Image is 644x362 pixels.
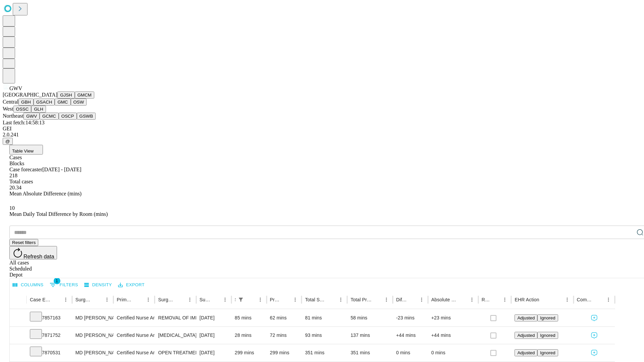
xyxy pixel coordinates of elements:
[30,327,69,344] div: 7871752
[256,295,265,304] button: Menu
[458,295,467,304] button: Sort
[93,295,102,304] button: Sort
[236,295,246,304] div: 1 active filter
[235,344,263,361] div: 299 mins
[12,240,36,245] span: Reset filters
[482,297,490,302] div: Resolved in EHR
[236,295,246,304] button: Show filters
[3,99,18,105] span: Central
[9,239,38,246] button: Reset filters
[3,113,23,119] span: Northeast
[158,309,193,326] div: REMOVAL OF IMPLANT DEEP
[270,344,299,361] div: 299 mins
[517,333,535,338] span: Adjusted
[540,315,555,320] span: Ignored
[537,349,558,356] button: Ignored
[336,295,345,304] button: Menu
[270,327,299,344] div: 72 mins
[281,295,290,304] button: Sort
[55,99,70,106] button: GMC
[30,309,69,326] div: 7857163
[382,295,391,304] button: Menu
[3,106,13,112] span: West
[9,191,82,196] span: Mean Absolute Difference (mins)
[431,327,475,344] div: +44 mins
[75,344,110,361] div: MD [PERSON_NAME] [PERSON_NAME] Md
[540,295,549,304] button: Sort
[158,297,175,302] div: Surgery Name
[515,332,537,339] button: Adjusted
[75,309,110,326] div: MD [PERSON_NAME] [PERSON_NAME] Md
[517,315,535,320] span: Adjusted
[515,297,539,302] div: EHR Action
[48,280,80,290] button: Show filters
[396,327,425,344] div: +44 mins
[594,295,604,304] button: Sort
[75,297,92,302] div: Surgeon Name
[9,179,33,184] span: Total cases
[116,280,146,290] button: Export
[396,309,425,326] div: -23 mins
[537,314,558,321] button: Ignored
[3,126,641,132] div: GEI
[13,106,32,113] button: OSSC
[235,309,263,326] div: 85 mins
[158,344,193,361] div: OPEN TREATMENT OF RADIUS AND [MEDICAL_DATA]
[83,280,114,290] button: Density
[351,297,372,302] div: Total Predicted Duration
[431,297,457,302] div: Absolute Difference
[57,92,75,99] button: GJSH
[3,138,13,145] button: @
[220,295,230,304] button: Menu
[3,92,57,98] span: [GEOGRAPHIC_DATA]
[270,297,281,302] div: Predicted In Room Duration
[75,92,94,99] button: GMCM
[59,113,77,120] button: OSCP
[13,312,23,324] button: Expand
[270,309,299,326] div: 62 mins
[577,297,594,302] div: Comments
[351,344,389,361] div: 351 mins
[517,350,535,355] span: Adjusted
[431,309,475,326] div: +23 mins
[305,309,344,326] div: 81 mins
[235,327,263,344] div: 28 mins
[11,280,45,290] button: Select columns
[327,295,336,304] button: Sort
[467,295,477,304] button: Menu
[540,350,555,355] span: Ignored
[54,278,60,284] span: 1
[102,295,112,304] button: Menu
[396,297,407,302] div: Difference
[30,344,69,361] div: 7870531
[246,295,256,304] button: Sort
[77,113,96,120] button: GSWB
[23,113,40,120] button: GWV
[176,295,185,304] button: Sort
[30,297,51,302] div: Case Epic Id
[42,167,81,172] span: [DATE] - [DATE]
[71,99,87,106] button: OSW
[9,211,108,217] span: Mean Daily Total Difference by Room (mins)
[537,332,558,339] button: Ignored
[9,246,57,259] button: Refresh data
[211,295,220,304] button: Sort
[351,327,389,344] div: 137 mins
[200,297,210,302] div: Surgery Date
[305,297,326,302] div: Total Scheduled Duration
[23,254,54,259] span: Refresh data
[3,120,45,125] span: Last fetch: 14:58:13
[372,295,382,304] button: Sort
[305,344,344,361] div: 351 mins
[515,349,537,356] button: Adjusted
[5,139,10,144] span: @
[200,344,228,361] div: [DATE]
[158,327,193,344] div: [MEDICAL_DATA] [MEDICAL_DATA] MULTIPLE
[396,344,425,361] div: 0 mins
[431,344,475,361] div: 0 mins
[305,327,344,344] div: 93 mins
[562,295,572,304] button: Menu
[13,330,23,342] button: Expand
[604,295,613,304] button: Menu
[31,106,46,113] button: GLH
